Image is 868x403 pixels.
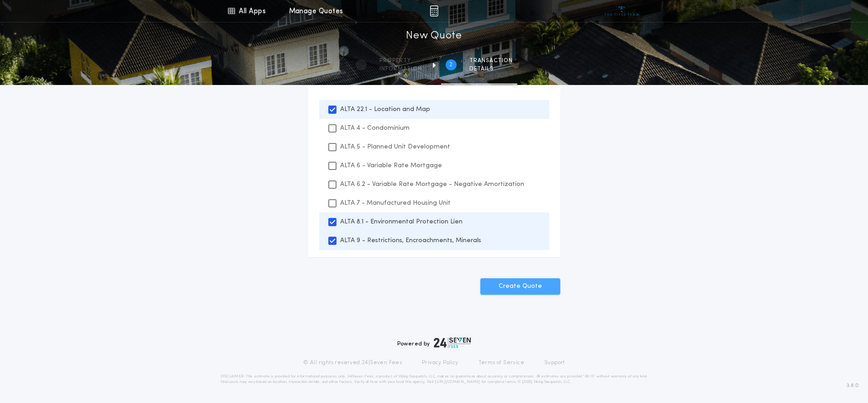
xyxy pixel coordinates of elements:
[847,382,859,390] span: 3.8.0
[303,359,402,366] p: © All rights reserved. 24|Seven Fees
[479,359,524,366] a: Terms of Service
[340,217,463,227] p: ALTA 8.1 - Environmental Protection Lien
[544,359,565,366] a: Support
[449,61,452,69] h2: 2
[422,359,458,366] a: Privacy Policy
[430,5,438,16] img: img
[379,65,422,73] span: information
[480,278,560,295] button: Create Quote
[308,93,560,257] ul: Select Endorsements
[434,337,471,348] img: logo
[397,337,471,348] div: Powered by
[406,29,462,43] h1: New Quote
[469,57,513,64] span: Transaction
[340,236,481,245] p: ALTA 9 - Restrictions, Encroachments, Minerals
[435,380,480,384] a: [URL][DOMAIN_NAME]
[340,142,450,152] p: ALTA 5 - Planned Unit Development
[340,161,442,170] p: ALTA 6 - Variable Rate Mortgage
[340,105,430,114] p: ALTA 22.1 - Location and Map
[340,198,451,208] p: ALTA 7 - Manufactured Housing Unit
[221,374,648,385] p: DISCLAIMER: This estimate is provided for informational purposes only. 24|Seven Fees, a product o...
[605,6,639,16] img: vs-icon
[340,180,524,189] p: ALTA 6.2 - Variable Rate Mortgage - Negative Amortization
[340,123,410,133] p: ALTA 4 - Condominium
[469,65,513,73] span: details
[379,57,422,64] span: Property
